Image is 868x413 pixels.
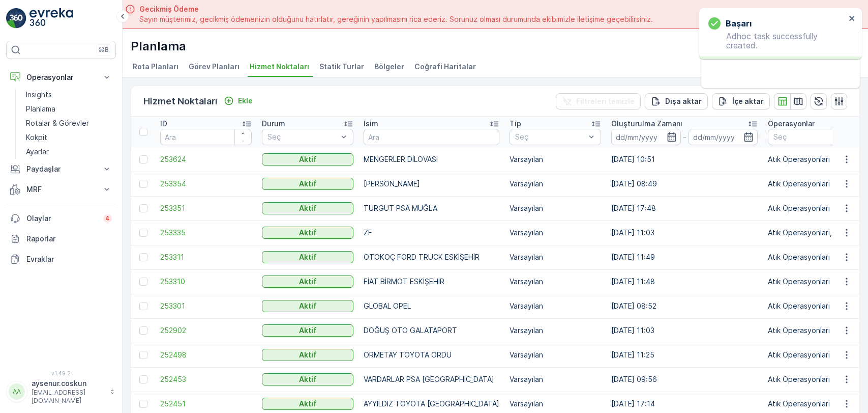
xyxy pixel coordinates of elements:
[262,153,353,166] button: Aktif
[504,245,606,269] td: Varsayılan
[358,172,504,196] td: [PERSON_NAME]
[6,229,116,249] a: Raporlar
[99,46,109,54] p: ⌘B
[139,351,147,359] div: Toggle Row Selected
[26,254,112,264] p: Evraklar
[26,213,97,224] p: Olaylar
[6,67,116,88] button: Operasyonlar
[683,131,686,143] p: -
[358,269,504,294] td: FİAT BİRMOT ESKİŞEHİR
[139,4,653,14] span: Gecikmiş Ödeme
[160,129,252,145] input: Ara
[22,102,116,116] a: Planlama
[556,93,641,109] button: Filtreleri temizle
[689,129,758,145] input: dd/mm/yyyy
[611,129,681,145] input: dd/mm/yyyy
[105,214,110,223] p: 4
[160,350,252,360] a: 252498
[32,378,105,389] p: aysenur.coskun
[26,72,96,82] p: Operasyonlar
[267,132,338,142] p: Seç
[139,229,147,237] div: Toggle Row Selected
[139,375,147,383] div: Toggle Row Selected
[131,38,186,54] p: Planlama
[708,32,846,50] p: Adhoc task successfully created.
[768,119,815,129] p: Operasyonlar
[160,301,252,311] a: 253301
[160,325,252,336] a: 252902
[6,249,116,269] a: Evraklar
[160,374,252,384] span: 252453
[6,378,116,405] button: AAaysenur.coskun[EMAIL_ADDRESS][DOMAIN_NAME]
[238,96,253,106] p: Ekle
[414,62,476,72] span: Coğrafi Haritalar
[358,294,504,318] td: GLOBAL OPEL
[299,350,317,360] p: Aktif
[26,234,112,244] p: Raporlar
[262,178,353,190] button: Aktif
[665,96,702,106] p: Dışa aktar
[364,119,378,129] p: İsim
[22,130,116,145] a: Kokpit
[606,294,763,318] td: [DATE] 08:52
[160,179,252,189] span: 253354
[262,398,353,410] button: Aktif
[606,196,763,221] td: [DATE] 17:48
[26,118,89,128] p: Rotalar & Görevler
[262,349,353,361] button: Aktif
[504,294,606,318] td: Varsayılan
[606,343,763,367] td: [DATE] 11:25
[606,147,763,172] td: [DATE] 10:51
[139,204,147,212] div: Toggle Row Selected
[358,343,504,367] td: ORMETAY TOYOTA ORDU
[262,119,285,129] p: Durum
[645,93,708,109] button: Dışa aktar
[160,277,252,287] a: 253310
[510,119,521,129] p: Tip
[358,221,504,245] td: ZF
[160,228,252,238] span: 253335
[504,367,606,392] td: Varsayılan
[606,172,763,196] td: [DATE] 08:49
[262,373,353,386] button: Aktif
[299,179,317,189] p: Aktif
[189,62,240,72] span: Görev Planları
[732,96,764,106] p: İçe aktar
[262,276,353,288] button: Aktif
[299,399,317,409] p: Aktif
[160,399,252,409] a: 252451
[504,172,606,196] td: Varsayılan
[160,203,252,213] span: 253351
[262,202,353,214] button: Aktif
[22,145,116,159] a: Ayarlar
[160,252,252,262] a: 253311
[6,8,26,29] img: logo
[6,159,116,179] button: Paydaşlar
[139,326,147,335] div: Toggle Row Selected
[22,116,116,130] a: Rotalar & Görevler
[160,154,252,164] span: 253624
[6,208,116,229] a: Olaylar4
[504,147,606,172] td: Varsayılan
[299,325,317,336] p: Aktif
[374,62,404,72] span: Bölgeler
[358,318,504,343] td: DOĞUŞ OTO GALATAPORT
[606,318,763,343] td: [DATE] 11:03
[262,300,353,312] button: Aktif
[358,367,504,392] td: VARDARLAR PSA [GEOGRAPHIC_DATA]
[576,96,635,106] p: Filtreleri temizle
[849,14,856,24] button: close
[26,184,96,195] p: MRF
[139,14,653,24] span: Sayın müşterimiz, gecikmiş ödemenizin olduğunu hatırlatır, gereğinin yapılmasını rica ederiz. Sor...
[504,221,606,245] td: Varsayılan
[26,164,96,174] p: Paydaşlar
[611,119,682,129] p: Oluşturulma Zamanı
[139,253,147,261] div: Toggle Row Selected
[22,88,116,102] a: Insights
[299,277,317,287] p: Aktif
[504,269,606,294] td: Varsayılan
[32,389,105,405] p: [EMAIL_ADDRESS][DOMAIN_NAME]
